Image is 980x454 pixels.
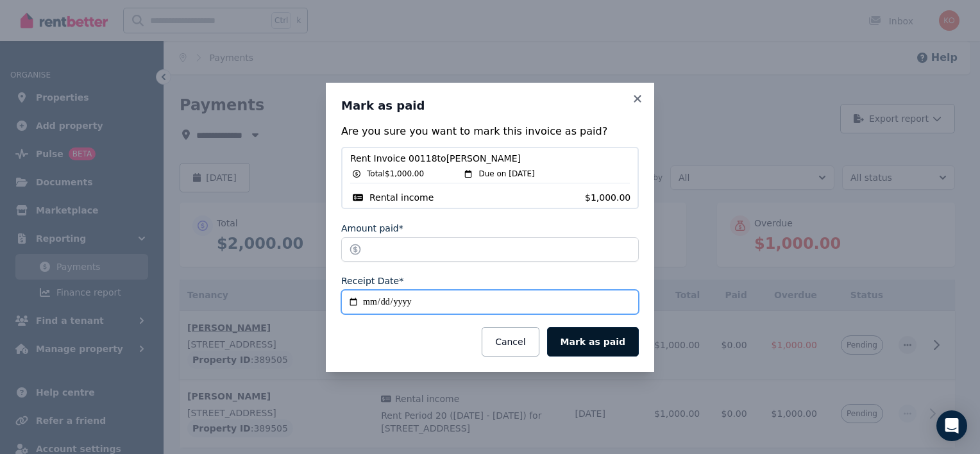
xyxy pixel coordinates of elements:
span: Rental income [369,191,434,204]
span: Total $1,000.00 [367,169,424,179]
span: $1,000.00 [585,191,630,204]
button: Cancel [482,327,539,357]
label: Amount paid* [341,222,403,235]
h3: Mark as paid [341,98,639,113]
span: Rent Invoice 00118 to [PERSON_NAME] [350,152,630,165]
p: Are you sure you want to mark this invoice as paid? [341,124,639,139]
span: Due on [DATE] [478,169,534,179]
div: Open Intercom Messenger [936,410,967,441]
label: Receipt Date* [341,274,403,287]
button: Mark as paid [547,327,639,357]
